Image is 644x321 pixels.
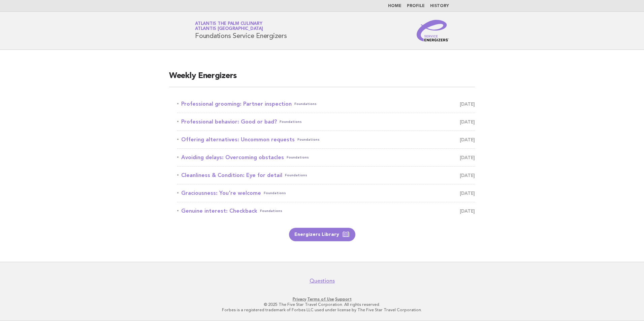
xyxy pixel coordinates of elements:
[307,297,334,301] a: Terms of Use
[177,171,475,180] a: Cleanliness & Condition: Eye for detailFoundations [DATE]
[289,228,355,241] a: Energizers Library
[460,117,475,127] span: [DATE]
[407,4,425,8] a: Profile
[460,188,475,198] span: [DATE]
[460,99,475,109] span: [DATE]
[177,135,475,144] a: Offering alternatives: Uncommon requestsFoundations [DATE]
[195,27,263,31] span: Atlantis [GEOGRAPHIC_DATA]
[287,153,309,162] span: Foundations
[264,188,286,198] span: Foundations
[195,22,287,39] h1: Foundations Service Energizers
[285,171,307,180] span: Foundations
[177,206,475,216] a: Genuine interest: CheckbackFoundations [DATE]
[280,117,302,127] span: Foundations
[335,297,352,301] a: Support
[195,22,263,31] a: Atlantis The Palm CulinaryAtlantis [GEOGRAPHIC_DATA]
[310,278,335,284] a: Questions
[116,302,528,307] p: © 2025 The Five Star Travel Corporation. All rights reserved.
[460,153,475,162] span: [DATE]
[460,171,475,180] span: [DATE]
[297,135,320,144] span: Foundations
[294,99,317,109] span: Foundations
[177,117,475,127] a: Professional behavior: Good or bad?Foundations [DATE]
[260,206,282,216] span: Foundations
[169,71,475,87] h2: Weekly Energizers
[388,4,401,8] a: Home
[116,307,528,313] p: Forbes is a registered trademark of Forbes LLC used under license by The Five Star Travel Corpora...
[177,99,475,109] a: Professional grooming: Partner inspectionFoundations [DATE]
[116,296,528,302] p: · ·
[177,188,475,198] a: Graciousness: You're welcomeFoundations [DATE]
[417,20,449,41] img: Service Energizers
[177,153,475,162] a: Avoiding delays: Overcoming obstaclesFoundations [DATE]
[293,297,306,301] a: Privacy
[460,206,475,216] span: [DATE]
[430,4,449,8] a: History
[460,135,475,144] span: [DATE]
